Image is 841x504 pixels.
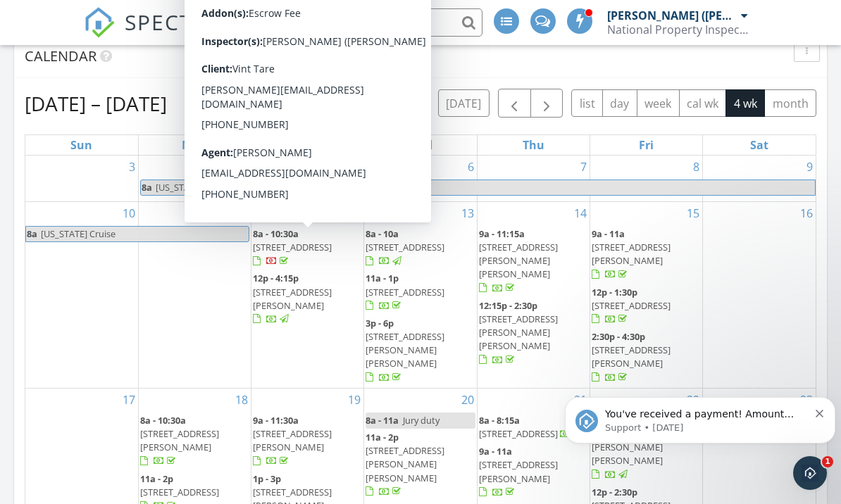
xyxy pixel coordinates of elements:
span: 3p - 6p [366,317,394,329]
a: Go to August 6, 2025 [465,156,477,178]
button: cal wk [679,89,727,117]
a: 11a - 2p [STREET_ADDRESS][PERSON_NAME][PERSON_NAME] [366,429,475,500]
a: 3p - 6p [STREET_ADDRESS][PERSON_NAME][PERSON_NAME] [366,317,444,384]
a: Thursday [520,135,547,155]
a: 8a - 10:30a [STREET_ADDRESS] [253,226,362,270]
a: 9a - 11:30a [STREET_ADDRESS][PERSON_NAME] [253,412,362,470]
a: Go to August 15, 2025 [684,202,702,225]
a: 9a - 11:30a [STREET_ADDRESS][PERSON_NAME] [253,414,332,467]
a: SPECTORA [84,19,240,49]
a: 12p - 4:15p [STREET_ADDRESS][PERSON_NAME] [253,272,332,325]
button: Dismiss notification [256,39,266,50]
span: 1 [822,456,833,467]
div: [PERSON_NAME] ([PERSON_NAME] [607,8,737,23]
a: Friday [636,135,656,155]
a: Tuesday [294,135,320,155]
span: [STREET_ADDRESS][PERSON_NAME] [479,458,558,484]
a: Go to August 3, 2025 [126,156,138,178]
span: [STREET_ADDRESS] [479,427,558,440]
a: 12p - 1:30p [STREET_ADDRESS] [592,284,701,329]
a: Go to August 18, 2025 [232,389,251,411]
td: Go to August 4, 2025 [138,156,251,202]
a: 9a - 11:15a [STREET_ADDRESS][PERSON_NAME][PERSON_NAME] [479,227,558,294]
a: 11a - 1p [STREET_ADDRESS] [366,272,444,311]
td: Go to August 8, 2025 [590,156,702,202]
a: 11a - 1p [STREET_ADDRESS] [366,270,475,315]
a: 11a - 2p [STREET_ADDRESS][PERSON_NAME][PERSON_NAME] [366,431,444,498]
span: 8a - 10:30a [140,414,186,427]
p: Message from Support, sent 1d ago [46,54,249,67]
span: 9a - 11a [479,445,512,458]
a: 8a - 10a [STREET_ADDRESS] [366,226,475,270]
td: Go to August 3, 2025 [25,156,138,202]
span: [STREET_ADDRESS] [366,241,444,253]
button: day [602,89,637,117]
a: 2:30p - 4:30p [STREET_ADDRESS][PERSON_NAME] [592,329,701,386]
a: Sunday [68,135,95,155]
a: Wednesday [406,135,435,155]
img: The Best Home Inspection Software - Spectora [84,7,115,38]
td: Go to August 14, 2025 [477,201,590,388]
td: Go to August 13, 2025 [364,201,477,388]
input: Search everything... [201,8,482,37]
span: 8a - 8:15a [479,414,520,427]
span: [STREET_ADDRESS][PERSON_NAME][PERSON_NAME] [479,313,558,352]
iframe: Intercom notifications message [559,367,841,466]
a: 9a - 11a [STREET_ADDRESS][PERSON_NAME] [479,443,588,501]
a: 8a - 8:15a [STREET_ADDRESS] [479,414,585,440]
span: 12p - 1:30p [592,286,637,298]
span: [STREET_ADDRESS] [366,286,444,298]
span: [US_STATE] Cruise [156,181,230,194]
a: Go to August 14, 2025 [571,202,590,225]
td: Go to August 11, 2025 [138,201,251,388]
button: month [764,89,816,117]
span: [STREET_ADDRESS] [140,486,219,498]
span: 12p - 4:15p [253,272,299,284]
a: 9a - 11:15a [STREET_ADDRESS][PERSON_NAME][PERSON_NAME] [479,226,588,297]
span: 11a - 2p [366,431,399,443]
td: Go to August 10, 2025 [25,201,138,388]
span: [STREET_ADDRESS] [253,241,332,253]
a: 9a - 11a [STREET_ADDRESS][PERSON_NAME] [592,226,701,284]
td: Go to August 6, 2025 [364,156,477,202]
span: [STREET_ADDRESS][PERSON_NAME][PERSON_NAME] [366,330,444,370]
a: Monday [179,135,210,155]
span: [STREET_ADDRESS][PERSON_NAME][PERSON_NAME] [479,241,558,280]
span: 9a - 11:15a [479,227,525,240]
a: Go to August 17, 2025 [120,389,138,411]
span: 1p - 3p [253,472,281,485]
button: list [571,89,603,117]
span: 11a - 2p [140,472,173,485]
span: Jury duty [403,414,440,427]
a: Go to August 20, 2025 [459,389,477,411]
span: 9a - 11:30a [253,414,299,427]
a: Go to August 4, 2025 [239,156,251,178]
span: [STREET_ADDRESS][PERSON_NAME] [253,427,332,453]
a: Go to August 13, 2025 [459,202,477,225]
a: 8a - 8:15a [STREET_ADDRESS] [479,412,588,443]
iframe: Intercom live chat [793,456,827,490]
span: 8a - 11a [366,414,399,427]
a: 9a - 11a [STREET_ADDRESS][PERSON_NAME] [479,445,558,498]
a: Go to August 5, 2025 [351,156,363,178]
span: 12p - 2:30p [592,486,637,498]
span: [STREET_ADDRESS][PERSON_NAME] [140,427,219,453]
a: Go to August 11, 2025 [232,202,251,225]
span: You've received a payment! Amount $375.00 Fee $0.00 Net $375.00 Transaction # pi_3SC2coK7snlDGpRF... [46,41,249,206]
td: Go to August 15, 2025 [590,201,702,388]
span: 8a [26,227,38,241]
span: SPECTORA [125,7,240,37]
a: Go to August 9, 2025 [804,156,816,178]
span: 11a - 1p [366,272,399,284]
td: Go to August 12, 2025 [251,201,364,388]
td: Go to August 7, 2025 [477,156,590,202]
span: [STREET_ADDRESS][PERSON_NAME][PERSON_NAME] [366,444,444,484]
button: 4 wk [725,89,765,117]
span: 12:15p - 2:30p [479,299,537,312]
a: 9a - 11a [STREET_ADDRESS][PERSON_NAME] [592,227,671,281]
span: 8a - 10:30a [253,227,299,240]
div: National Property Inspections [607,23,748,37]
a: 12:15p - 2:30p [STREET_ADDRESS][PERSON_NAME][PERSON_NAME] [479,298,588,369]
